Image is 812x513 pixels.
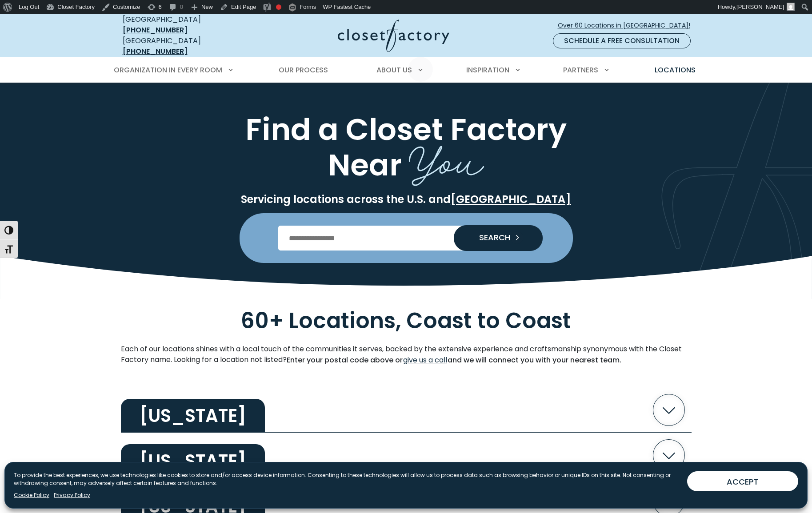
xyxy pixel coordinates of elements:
strong: Enter your postal code above or and we will connect you with your nearest team. [287,355,621,365]
span: Find a Closet Factory [245,108,567,151]
span: [PERSON_NAME] [736,4,784,10]
a: Over 60 Locations in [GEOGRAPHIC_DATA]! [557,18,698,33]
a: [PHONE_NUMBER] [123,46,188,56]
h2: [US_STATE] [121,399,265,433]
button: Search our Nationwide Locations [454,225,543,251]
h2: [US_STATE] [121,444,265,478]
a: Privacy Policy [54,491,90,499]
button: [US_STATE] [121,387,692,433]
img: Closet Factory Logo [338,20,449,52]
a: Schedule a Free Consultation [553,33,691,48]
button: ACCEPT [687,471,798,491]
button: [US_STATE] [121,433,692,478]
span: You [409,126,484,190]
span: Organization in Every Room [114,65,222,75]
nav: Primary Menu [108,58,705,83]
div: Needs improvement [276,4,281,10]
div: [GEOGRAPHIC_DATA] [123,36,252,57]
p: Each of our locations shines with a local touch of the communities it serves, backed by the exten... [121,344,692,366]
input: Enter Postal Code [278,226,534,251]
p: Servicing locations across the U.S. and [121,193,692,206]
div: [GEOGRAPHIC_DATA] [123,14,252,36]
span: Partners [563,65,598,75]
span: Near [328,144,402,186]
a: [PHONE_NUMBER] [123,25,188,35]
span: Our Process [279,65,328,75]
a: [GEOGRAPHIC_DATA] [451,192,571,207]
span: 60+ Locations, Coast to Coast [241,305,571,335]
span: About Us [376,65,412,75]
a: give us a call [403,354,448,366]
span: Over 60 Locations in [GEOGRAPHIC_DATA]! [558,21,697,30]
span: Locations [655,65,696,75]
span: SEARCH [472,234,510,242]
a: Cookie Policy [14,491,49,499]
p: To provide the best experiences, we use technologies like cookies to store and/or access device i... [14,471,680,487]
span: Inspiration [466,65,509,75]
